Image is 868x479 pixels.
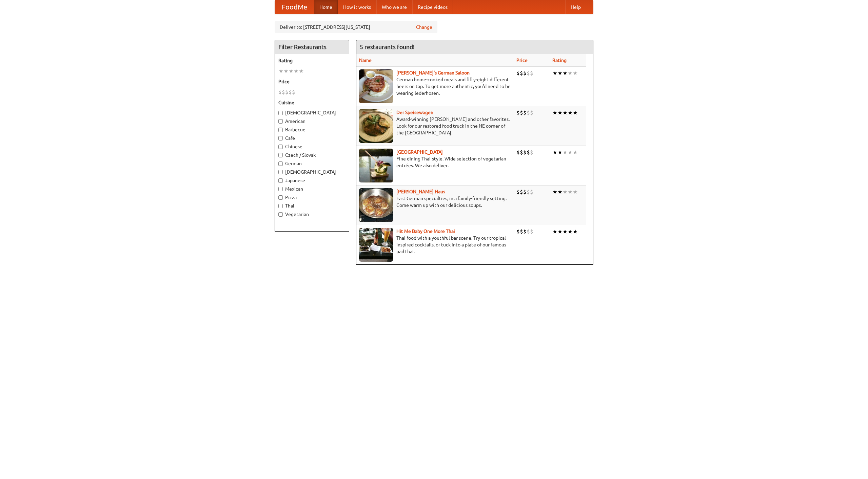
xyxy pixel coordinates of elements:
img: esthers.jpg [359,69,393,103]
a: Recipe videos [412,0,453,14]
li: ★ [568,188,573,196]
li: ★ [573,188,578,196]
label: Cafe [278,135,346,141]
label: Thai [278,202,346,209]
label: Barbecue [278,126,346,133]
p: Thai food with a youthful bar scene. Try our tropical inspired cocktails, or tuck into a plate of... [359,235,511,255]
img: kohlhaus.jpg [359,188,393,222]
li: ★ [563,149,568,156]
li: $ [523,109,527,116]
li: $ [520,69,523,77]
label: [DEMOGRAPHIC_DATA] [278,109,346,116]
li: $ [523,69,527,77]
li: ★ [568,69,573,77]
li: $ [527,69,530,77]
li: $ [523,188,527,196]
label: American [278,118,346,125]
a: [PERSON_NAME] Haus [396,189,445,194]
li: $ [520,228,523,235]
input: Chinese [278,145,283,149]
label: Pizza [278,194,346,201]
input: American [278,119,283,124]
li: ★ [299,67,304,75]
li: $ [530,149,533,156]
a: Change [416,24,432,30]
p: Award-winning [PERSON_NAME] and other favorites. Look for our restored food truck in the NE corne... [359,116,511,136]
label: Vegetarian [278,211,346,218]
li: ★ [563,228,568,235]
li: ★ [573,228,578,235]
h5: Rating [278,57,346,64]
li: ★ [563,69,568,77]
li: $ [527,109,530,116]
li: $ [523,149,527,156]
li: $ [530,109,533,116]
div: Deliver to: [STREET_ADDRESS][US_STATE] [275,21,437,33]
a: Der Speisewagen [396,110,433,115]
a: FoodMe [275,0,314,14]
li: $ [530,69,533,77]
li: $ [527,228,530,235]
a: [GEOGRAPHIC_DATA] [396,149,443,155]
li: $ [278,88,282,96]
p: Fine dining Thai-style. Wide selection of vegetarian entrées. We also deliver. [359,155,511,169]
li: ★ [283,67,289,75]
a: Help [565,0,586,14]
li: $ [530,228,533,235]
li: $ [520,188,523,196]
input: Thai [278,204,283,208]
li: $ [516,228,520,235]
ng-pluralize: 5 restaurants found! [360,44,415,50]
li: $ [527,188,530,196]
li: ★ [278,67,283,75]
input: [DEMOGRAPHIC_DATA] [278,111,283,115]
a: How it works [338,0,376,14]
li: ★ [289,67,294,75]
li: $ [530,188,533,196]
li: ★ [568,109,573,116]
h5: Price [278,78,346,85]
input: Mexican [278,187,283,191]
li: $ [285,88,289,96]
b: [PERSON_NAME]'s German Saloon [396,70,470,75]
label: Czech / Slovak [278,152,346,158]
li: $ [516,109,520,116]
input: Pizza [278,195,283,200]
li: ★ [573,109,578,116]
li: ★ [573,149,578,156]
img: speisewagen.jpg [359,109,393,143]
a: Rating [552,58,567,63]
img: satay.jpg [359,149,393,182]
input: Cafe [278,136,283,140]
li: $ [520,149,523,156]
li: $ [516,69,520,77]
li: ★ [294,67,299,75]
b: Hit Me Baby One More Thai [396,228,455,234]
li: ★ [552,109,557,116]
li: ★ [552,69,557,77]
li: $ [523,228,527,235]
input: Japanese [278,178,283,183]
a: Who we are [376,0,412,14]
h5: Cuisine [278,99,346,106]
a: Name [359,58,372,63]
li: ★ [552,228,557,235]
label: [DEMOGRAPHIC_DATA] [278,169,346,175]
li: ★ [557,69,563,77]
li: $ [516,188,520,196]
label: Japanese [278,177,346,184]
li: $ [520,109,523,116]
li: $ [282,88,285,96]
li: $ [289,88,292,96]
label: German [278,160,346,167]
a: Price [516,58,528,63]
li: ★ [563,188,568,196]
li: ★ [568,149,573,156]
label: Mexican [278,186,346,192]
li: ★ [573,69,578,77]
p: East German specialties, in a family-friendly setting. Come warm up with our delicious soups. [359,195,511,209]
input: German [278,161,283,166]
